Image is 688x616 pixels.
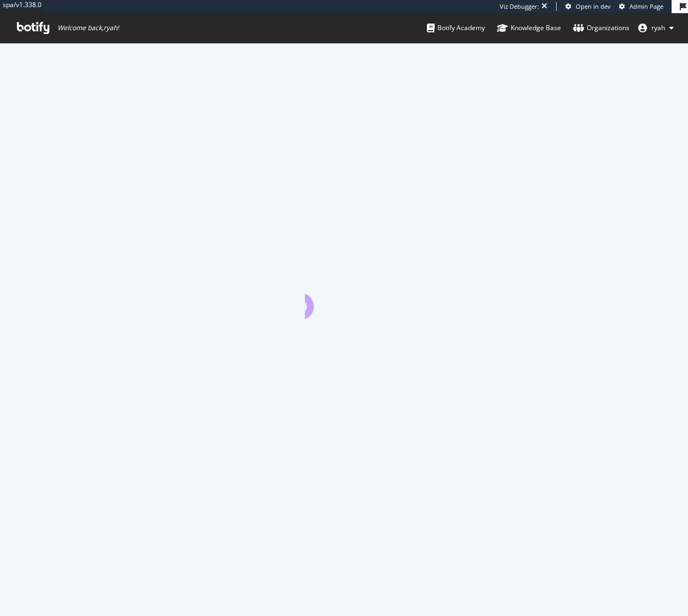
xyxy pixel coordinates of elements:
[497,22,561,33] div: Knowledge Base
[651,23,665,32] span: ryah
[57,24,119,32] span: Welcome back, ryah !
[573,22,629,33] div: Organizations
[497,13,561,43] a: Knowledge Base
[427,13,485,43] a: Botify Academy
[427,22,485,33] div: Botify Academy
[629,19,683,37] button: ryah
[619,2,663,11] a: Admin Page
[629,2,663,10] span: Admin Page
[565,2,611,11] a: Open in dev
[573,13,629,43] a: Organizations
[500,2,539,11] div: Viz Debugger:
[576,2,611,10] span: Open in dev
